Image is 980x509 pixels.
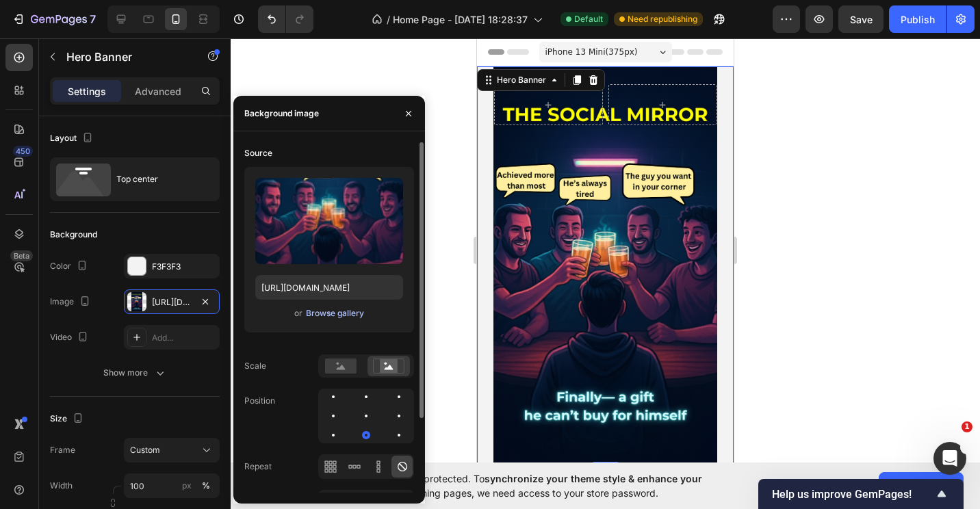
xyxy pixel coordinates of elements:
button: Browse gallery [305,306,365,320]
div: Video [50,328,91,347]
div: Show more [103,366,167,380]
button: Show survey - Help us improve GemPages! [772,486,950,502]
div: Layout [50,129,96,148]
span: Custom [130,444,160,456]
span: Help us improve GemPages! [772,488,933,501]
div: % [202,480,210,492]
span: Save [850,14,873,25]
div: [URL][DOMAIN_NAME] [152,296,192,309]
input: https://example.com/image.jpg [255,275,403,300]
div: F3F3F3 [152,261,216,273]
div: Color [50,257,90,276]
span: 1 [962,421,972,432]
span: Need republishing [628,13,697,25]
label: Frame [50,444,75,456]
input: px% [124,473,220,498]
button: Publish [889,5,946,33]
div: Undo/Redo [258,5,313,33]
div: Background [50,229,97,241]
p: 7 [90,11,96,27]
div: Background image [244,107,319,120]
div: Position [244,395,275,407]
div: Scale [244,360,266,372]
button: % [179,478,195,494]
div: Add... [152,332,216,344]
button: Custom [124,438,220,462]
div: px [182,480,192,492]
div: Image [50,293,93,311]
div: Repeat [244,460,272,473]
span: synchronize your theme style & enhance your experience [318,473,702,499]
div: Beta [10,250,33,261]
button: px [198,478,214,494]
div: Top center [116,164,200,195]
p: Settings [68,84,106,99]
span: or [294,305,302,322]
button: Allow access [879,472,964,499]
span: Home Page - [DATE] 18:28:37 [393,12,528,27]
div: Size [50,410,86,428]
div: Publish [901,12,935,27]
button: Show more [50,361,220,385]
iframe: Design area [477,38,734,462]
span: / [387,12,390,27]
label: Width [50,480,73,492]
iframe: Intercom live chat [933,442,966,475]
div: 450 [13,146,33,157]
span: Default [574,13,603,25]
img: preview-image [255,178,403,264]
div: Browse gallery [306,307,364,319]
div: Source [244,147,272,159]
button: Save [838,5,884,33]
button: 7 [5,5,102,33]
span: Your page is password protected. To when designing pages, we need access to your store password. [318,471,756,500]
p: Hero Banner [66,49,183,65]
p: Advanced [135,84,181,99]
